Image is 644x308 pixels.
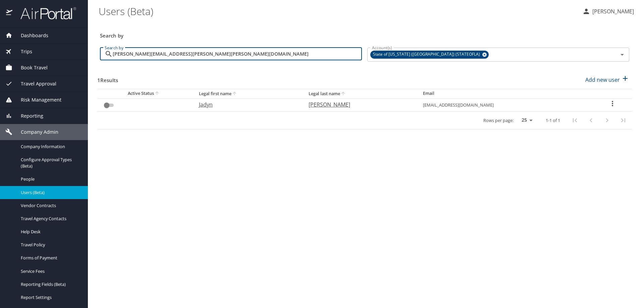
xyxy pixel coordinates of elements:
[370,51,489,59] div: State of [US_STATE] ([GEOGRAPHIC_DATA]) (STATEOFLA)
[194,89,303,99] th: Legal first name
[21,242,80,248] span: Travel Policy
[13,7,76,20] img: airportal-logo.png
[418,99,593,111] td: [EMAIL_ADDRESS][DOMAIN_NAME]
[97,89,194,99] th: Active Status
[370,51,484,58] span: State of [US_STATE] ([GEOGRAPHIC_DATA]) (STATEOFLA)
[100,28,629,40] h3: Search by
[99,1,577,21] h1: Users (Beta)
[590,7,634,15] p: [PERSON_NAME]
[231,91,238,97] button: sort
[12,80,56,87] span: Travel Approval
[585,76,620,84] p: Add new user
[21,281,80,288] span: Reporting Fields (Beta)
[21,157,80,169] span: Configure Approval Types (Beta)
[154,90,161,97] button: sort
[12,48,32,55] span: Trips
[199,101,295,109] p: Jadyn
[309,101,410,109] p: [PERSON_NAME]
[6,7,13,20] img: icon-airportal.png
[21,294,80,301] span: Report Settings
[583,72,632,87] button: Add new user
[418,89,593,99] th: Email
[21,268,80,274] span: Service Fees
[12,112,43,120] span: Reporting
[97,72,118,84] h3: 1 Results
[21,189,80,196] span: Users (Beta)
[113,48,362,60] input: Search by name or email
[21,255,80,261] span: Forms of Payment
[546,118,560,123] p: 1-1 of 1
[340,91,347,97] button: sort
[303,89,418,99] th: Legal last name
[21,202,80,209] span: Vendor Contracts
[516,115,535,125] select: rows per page
[580,5,637,17] button: [PERSON_NAME]
[21,229,80,235] span: Help Desk
[21,215,80,222] span: Travel Agency Contacts
[21,143,80,150] span: Company Information
[12,128,58,136] span: Company Admin
[483,118,514,123] p: Rows per page:
[12,64,48,71] span: Book Travel
[12,32,48,39] span: Dashboards
[12,96,61,104] span: Risk Management
[21,176,80,182] span: People
[618,50,627,59] button: Open
[97,89,632,129] table: User Search Table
